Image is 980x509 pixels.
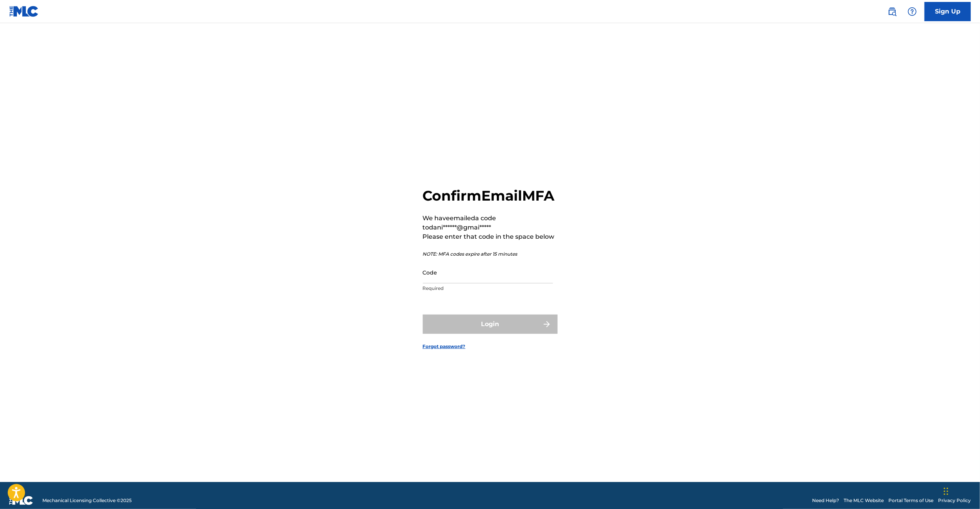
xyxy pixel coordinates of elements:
[423,285,553,292] p: Required
[944,480,948,503] div: Trascina
[888,7,897,16] img: search
[941,472,980,509] div: Widget chat
[905,4,920,19] div: Help
[908,7,917,16] img: help
[423,343,466,350] a: Forgot password?
[423,232,558,241] p: Please enter that code in the space below
[423,187,558,204] h2: Confirm Email MFA
[844,497,884,504] a: The MLC Website
[925,2,971,21] a: Sign Up
[423,251,558,258] p: NOTE: MFA codes expire after 15 minutes
[885,4,900,19] a: Public Search
[938,497,971,504] a: Privacy Policy
[888,497,933,504] a: Portal Terms of Use
[9,496,33,505] img: logo
[42,497,132,504] span: Mechanical Licensing Collective © 2025
[812,497,839,504] a: Need Help?
[9,6,39,17] img: MLC Logo
[941,472,980,509] iframe: Chat Widget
